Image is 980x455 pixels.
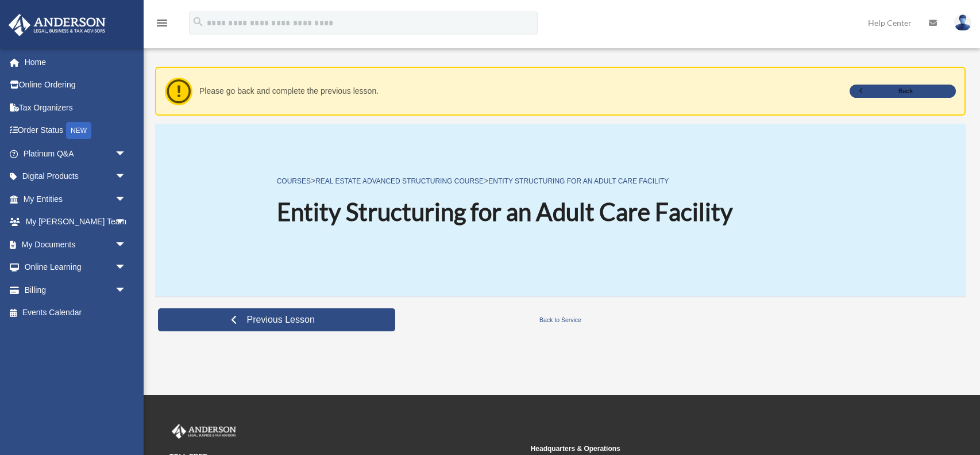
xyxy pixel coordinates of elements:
span: arrow_drop_down [115,142,138,166]
div: NEW [66,122,91,139]
img: Anderson Advisors Platinum Portal [5,14,109,36]
span: arrow_drop_down [115,188,138,211]
i: menu [155,16,169,30]
a: COURSES [277,177,311,185]
a: Digital Productsarrow_drop_down [8,165,144,188]
a: Previous Lesson [158,308,395,331]
a: Platinum Q&Aarrow_drop_down [8,142,144,165]
a: Online Ordering [8,74,144,97]
h1: Entity Structuring for an Adult Care Facility [277,195,733,229]
img: Anderson Advisors Platinum Portal [169,424,238,439]
a: Back [850,85,956,98]
small: Headquarters & Operations [531,443,884,455]
a: Home [8,51,144,74]
a: Tax Organizers [8,96,144,119]
span: arrow_drop_down [115,233,138,257]
a: menu [155,20,169,30]
a: My [PERSON_NAME] Teamarrow_drop_down [8,211,144,234]
a: My Documentsarrow_drop_down [8,233,144,256]
a: Back to Service [398,315,722,325]
a: Order StatusNEW [8,119,144,143]
span: arrow_drop_down [115,165,138,189]
span: arrow_drop_down [115,211,138,234]
p: > > [277,174,733,188]
a: Real Estate Advanced Structuring Course [315,177,484,185]
a: Events Calendar [8,301,144,324]
img: User Pic [954,14,971,31]
span: arrow_drop_down [115,278,138,302]
span: Previous Lesson [238,314,324,326]
a: My Entitiesarrow_drop_down [8,188,144,211]
a: Billingarrow_drop_down [8,278,144,301]
span: arrow_drop_down [115,256,138,280]
a: Online Learningarrow_drop_down [8,256,144,279]
a: Entity Structuring for an Adult Care Facility [488,177,669,185]
div: Please go back and complete the previous lesson. [199,84,844,98]
i: search [192,16,205,28]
